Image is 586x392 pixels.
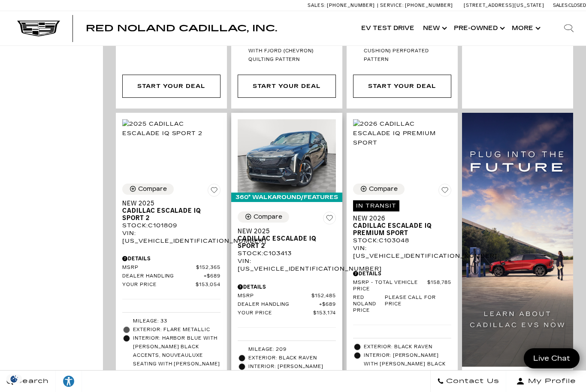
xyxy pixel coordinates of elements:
a: Your Price $153,054 [122,282,221,288]
span: Live Chat [529,353,574,363]
a: EV Test Drive [357,11,419,45]
div: Start Your Deal [137,81,205,91]
a: MSRP $152,365 [122,265,221,271]
button: Save Vehicle [208,184,221,200]
img: Cadillac Dark Logo with Cadillac White Text [17,20,60,36]
a: New 2025Cadillac ESCALADE IQ Sport 2 [122,200,221,222]
a: Red Noland Price Please call for price [353,295,451,314]
span: Your Price [238,310,313,317]
span: MSRP - Total Vehicle Price [353,280,427,292]
a: [STREET_ADDRESS][US_STATE] [464,3,544,8]
span: Dealer Handling [238,302,319,308]
span: $153,054 [196,282,221,288]
li: Mileage: 33 [122,317,221,326]
a: In TransitNew 2026Cadillac ESCALADE IQ Premium Sport [353,200,451,237]
img: 2026 Cadillac ESCALADE IQ Premium Sport [353,119,451,148]
section: Click to Open Cookie Consent Modal [4,374,24,383]
span: New 2026 [353,215,445,222]
a: Live Chat [524,348,580,368]
div: Explore your accessibility options [56,375,82,388]
a: Pre-Owned [450,11,507,45]
span: MSRP [238,293,311,299]
span: Your Price [122,282,196,288]
a: Your Price $153,174 [238,310,336,317]
span: Red Noland Cadillac, Inc. [86,23,277,33]
button: Open user profile menu [506,371,586,392]
button: Save Vehicle [438,184,451,200]
a: Dealer Handling $689 [122,273,221,280]
a: Dealer Handling $689 [238,302,336,308]
span: Sales: [553,3,568,8]
span: Exterior: Black Raven [248,354,336,362]
span: My Profile [525,375,576,387]
button: Compare Vehicle [238,211,289,223]
span: $153,174 [313,310,336,317]
span: Cadillac ESCALADE IQ Premium Sport [353,222,445,237]
a: New 2025Cadillac ESCALADE IQ Sport 2 [238,228,336,250]
span: [PHONE_NUMBER] [405,3,453,8]
span: Cadillac ESCALADE IQ Sport 2 [238,235,329,250]
a: MSRP $152,485 [238,293,336,299]
a: Explore your accessibility options [56,371,82,392]
div: Pricing Details - New 2025 Cadillac ESCALADE IQ Sport 2 [238,283,336,291]
div: Pricing Details - New 2026 Cadillac ESCALADE IQ Premium Sport [353,270,451,277]
div: Search [552,11,586,45]
img: 2025 Cadillac ESCALADE IQ Sport 2 [122,119,221,138]
a: Sales: [PHONE_NUMBER] [308,3,377,8]
div: Compare [254,213,282,221]
span: [PHONE_NUMBER] [327,3,375,8]
button: Compare Vehicle [122,184,174,195]
div: VIN: [US_VEHICLE_IDENTIFICATION_NUMBER] [122,229,221,245]
a: Red Noland Cadillac, Inc. [86,24,277,33]
a: New [419,11,450,45]
div: Compare [138,185,167,193]
div: Stock : C101809 [122,222,221,229]
span: Exterior: Flare Metallic [133,326,221,334]
span: Sales: [308,3,326,8]
span: Service: [380,3,404,8]
a: Service: [PHONE_NUMBER] [377,3,455,8]
span: Dealer Handling [122,273,204,280]
span: Search [13,375,49,387]
span: Contact Us [444,375,499,387]
button: Save Vehicle [323,211,336,228]
a: MSRP - Total Vehicle Price $158,785 [353,280,451,292]
div: 360° WalkAround/Features [231,193,342,202]
div: Compare [369,185,398,193]
div: Start Your Deal [253,81,320,91]
a: Contact Us [430,371,506,392]
span: Closed [568,3,586,8]
div: Start Your Deal [122,75,221,98]
button: More [507,11,543,45]
span: New 2025 [238,228,329,235]
div: VIN: [US_VEHICLE_IDENTIFICATION_NUMBER] [353,244,451,260]
span: $152,365 [196,265,221,271]
div: Pricing Details - New 2025 Cadillac ESCALADE IQ Sport 2 [122,255,221,262]
div: Stock : C103413 [238,250,336,257]
img: Opt-Out Icon [4,374,24,383]
span: In Transit [353,200,399,211]
span: $689 [204,273,221,280]
span: Interior: Harbor Blue with [PERSON_NAME] Black accents, Nouveauluxe seating with [PERSON_NAME][GE... [133,334,221,386]
span: New 2025 [122,200,214,207]
span: Cadillac ESCALADE IQ Sport 2 [122,207,214,222]
span: $689 [319,302,336,308]
span: Exterior: Black Raven [364,343,451,351]
span: MSRP [122,265,196,271]
img: 2025 Cadillac ESCALADE IQ Sport 2 [238,119,336,193]
div: Start Your Deal [368,81,436,91]
span: $158,785 [427,280,451,292]
div: Start Your Deal [238,75,336,98]
span: Please call for price [385,295,451,314]
span: $152,485 [311,293,336,299]
span: Red Noland Price [353,295,385,314]
div: Stock : C103048 [353,237,451,244]
button: Compare Vehicle [353,184,405,195]
li: Mileage: 209 [238,345,336,354]
div: VIN: [US_VEHICLE_IDENTIFICATION_NUMBER] [238,257,336,273]
div: Start Your Deal [353,75,451,98]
